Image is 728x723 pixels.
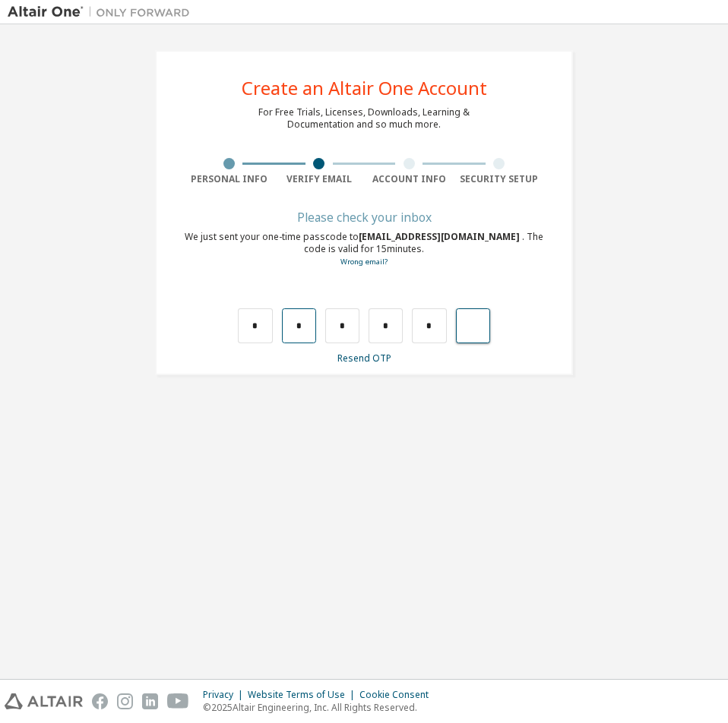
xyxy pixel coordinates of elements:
[8,5,198,20] img: Altair One
[258,106,470,131] div: For Free Trials, Licenses, Downloads, Learning & Documentation and so much more.
[203,701,438,714] p: © 2025 Altair Engineering, Inc. All Rights Reserved.
[242,79,487,97] div: Create an Altair One Account
[359,689,438,701] div: Cookie Consent
[142,693,158,709] img: linkedin.svg
[203,689,248,701] div: Privacy
[184,213,544,222] div: Please check your inbox
[5,693,83,709] img: altair_logo.svg
[167,693,189,709] img: youtube.svg
[92,693,108,709] img: facebook.svg
[184,231,544,268] div: We just sent your one-time passcode to . The code is valid for 15 minutes.
[117,693,133,709] img: instagram.svg
[337,352,391,365] a: Resend OTP
[340,257,388,267] a: Go back to the registration form
[248,689,359,701] div: Website Terms of Use
[274,173,365,185] div: Verify Email
[359,230,522,243] span: [EMAIL_ADDRESS][DOMAIN_NAME]
[364,173,454,185] div: Account Info
[454,173,545,185] div: Security Setup
[184,173,274,185] div: Personal Info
